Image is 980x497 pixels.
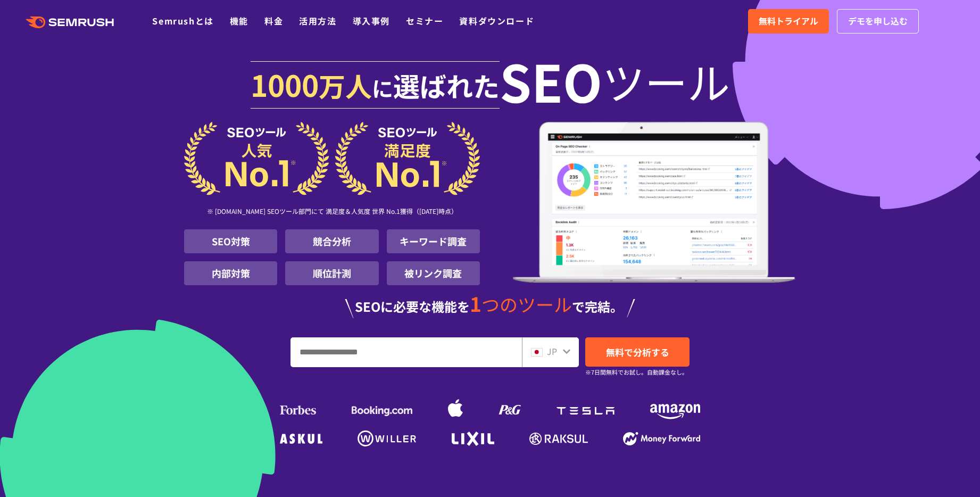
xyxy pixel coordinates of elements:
[748,9,829,34] a: 無料トライアル
[500,60,602,102] span: SEO
[602,60,730,102] span: ツール
[481,291,572,317] span: つのツール
[152,14,213,27] a: Semrushとは
[572,297,623,316] span: で完結。
[470,289,481,318] span: 1
[184,261,277,285] li: 内部対策
[184,294,796,318] div: SEOに必要な機能を
[585,337,690,367] a: 無料で分析する
[547,345,557,358] span: JP
[353,14,390,27] a: 導入事例
[184,229,277,253] li: SEO対策
[387,261,480,285] li: 被リンク調査
[837,9,919,34] a: デモを申し込む
[393,66,500,104] span: 選ばれた
[299,14,336,27] a: 活用方法
[251,63,319,105] span: 1000
[606,345,669,359] span: 無料で分析する
[230,14,248,27] a: 機能
[285,261,378,285] li: 順位計測
[184,195,480,229] div: ※ [DOMAIN_NAME] SEOツール部門にて 満足度＆人気度 世界 No.1獲得（[DATE]時点）
[585,367,688,377] small: ※7日間無料でお試し。自動課金なし。
[406,14,443,27] a: セミナー
[291,338,521,367] input: URL、キーワードを入力してください
[319,66,372,104] span: 万人
[285,229,378,253] li: 競合分析
[459,14,534,27] a: 資料ダウンロード
[387,229,480,253] li: キーワード調査
[372,72,393,103] span: に
[264,14,283,27] a: 料金
[759,14,818,28] span: 無料トライアル
[848,14,908,28] span: デモを申し込む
